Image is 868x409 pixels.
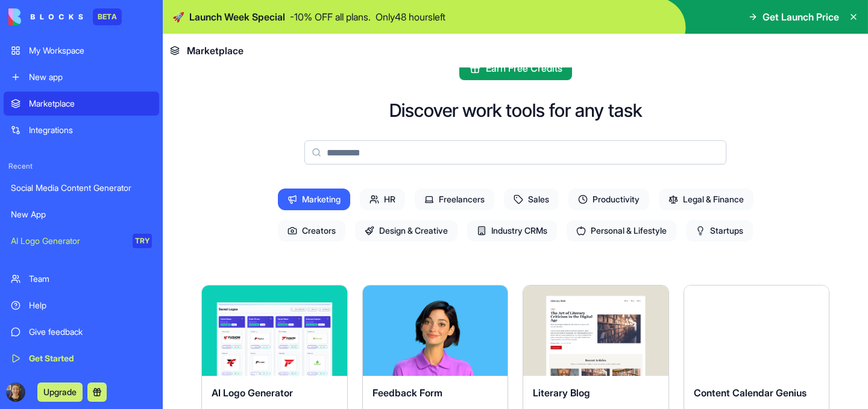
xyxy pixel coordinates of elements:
[37,382,83,402] button: Upgrade
[4,346,159,370] a: Get Started
[37,386,83,398] a: Upgrade
[355,220,458,242] span: Design & Creative
[568,189,649,210] span: Productivity
[133,234,152,248] div: TRY
[4,118,159,142] a: Integrations
[504,189,559,210] span: Sales
[4,92,159,116] a: Marketplace
[187,43,244,58] span: Marketplace
[93,8,122,25] div: BETA
[415,189,494,210] span: Freelancers
[486,61,562,75] span: Earn Free Credits
[29,71,152,83] div: New app
[29,352,152,364] div: Get Started
[459,56,572,80] button: Earn Free Credits
[659,189,753,210] span: Legal & Finance
[4,65,159,89] a: New app
[4,202,159,226] a: New App
[373,387,442,399] span: Feedback Form
[189,10,285,24] span: Launch Week Special
[8,8,83,25] img: logo
[376,10,445,24] p: Only 48 hours left
[694,387,807,399] span: Content Calendar Genius
[29,299,152,311] div: Help
[4,229,159,253] a: AI Logo GeneratorTRY
[6,382,25,402] img: ACg8ocIbBOBpByarT_aaL1Rf2nY92B0CDFkYd8FtDH92ozz89am0_4E=s96-c
[11,235,124,247] div: AI Logo Generator
[4,267,159,291] a: Team
[11,208,152,220] div: New App
[533,387,590,399] span: Literary Blog
[29,98,152,110] div: Marketplace
[763,10,839,24] span: Get Launch Price
[212,387,293,399] span: AI Logo Generator
[4,176,159,200] a: Social Media Content Generator
[29,273,152,285] div: Team
[686,220,753,242] span: Startups
[8,8,122,25] a: BETA
[467,220,557,242] span: Industry CRMs
[29,45,152,57] div: My Workspace
[389,99,642,121] h2: Discover work tools for any task
[4,39,159,63] a: My Workspace
[29,326,152,338] div: Give feedback
[29,124,152,136] div: Integrations
[360,189,405,210] span: HR
[4,293,159,317] a: Help
[4,161,159,171] span: Recent
[278,189,350,210] span: Marketing
[290,10,371,24] p: - 10 % OFF all plans.
[567,220,676,242] span: Personal & Lifestyle
[11,182,152,194] div: Social Media Content Generator
[172,10,184,24] span: 🚀
[278,220,345,242] span: Creators
[4,320,159,344] a: Give feedback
